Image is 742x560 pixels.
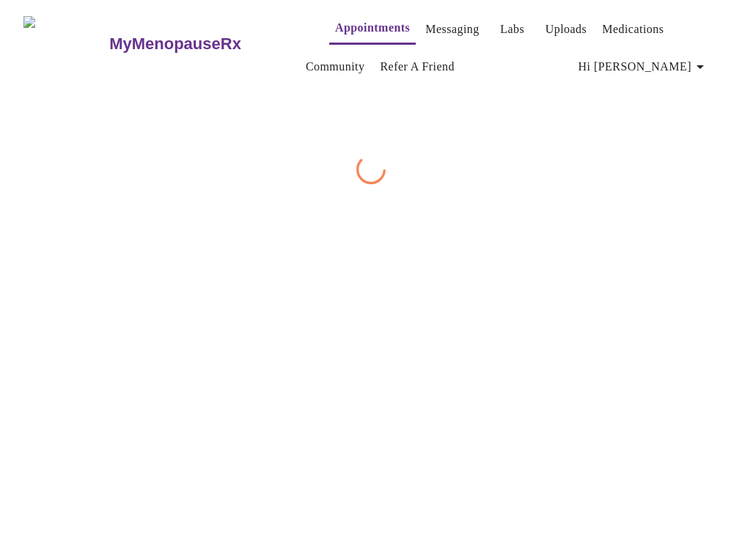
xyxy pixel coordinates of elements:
button: Refer a Friend [374,52,460,81]
button: Community [300,52,371,81]
a: MyMenopauseRx [108,18,300,70]
a: Refer a Friend [380,57,455,77]
button: Uploads [540,15,593,44]
a: Medications [602,19,664,40]
a: Community [306,57,365,77]
button: Messaging [419,15,485,44]
a: Messaging [425,19,479,40]
img: MyMenopauseRx Logo [23,16,108,71]
span: Hi [PERSON_NAME] [578,57,709,77]
button: Medications [596,15,669,44]
a: Labs [500,19,524,40]
button: Hi [PERSON_NAME] [573,52,715,81]
a: Uploads [546,19,587,40]
h3: MyMenopauseRx [109,34,241,54]
button: Labs [489,15,536,44]
button: Appointments [329,13,416,45]
a: Appointments [335,18,410,38]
